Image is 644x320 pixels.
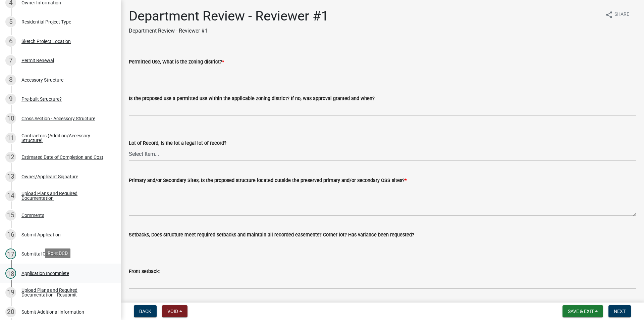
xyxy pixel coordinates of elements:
[21,310,84,314] div: Submit Additional Information
[614,11,629,19] span: Share
[5,16,16,27] div: 5
[21,39,71,44] div: Sketch Project Location
[21,19,71,24] div: Residential Project Type
[5,171,16,182] div: 13
[167,309,178,314] span: Void
[162,305,187,317] button: Void
[5,268,16,279] div: 18
[21,97,62,101] div: Pre-built Structure?
[129,178,407,183] label: Primary and/or Secondary Sites, Is the proposed structure located outside the preserved primary a...
[568,309,594,314] span: Save & Exit
[21,232,61,237] div: Submit Application
[129,141,226,146] label: Lot of Record, Is the lot a legal lot of record?
[129,27,328,35] p: Department Review - Reviewer #1
[5,55,16,66] div: 7
[21,252,65,256] div: Submittal Complete?
[129,8,328,24] h1: Department Review - Reviewer #1
[21,174,78,179] div: Owner/Applicant Signature
[562,305,603,317] button: Save & Exit
[5,190,16,201] div: 14
[5,133,16,143] div: 11
[5,307,16,317] div: 20
[600,8,635,21] button: shareShare
[608,305,631,317] button: Next
[5,113,16,124] div: 10
[45,248,70,258] div: Role: DCD
[21,288,110,297] div: Upload Plans and Required Documentation - Resubmit
[21,213,44,218] div: Comments
[139,309,151,314] span: Back
[21,191,110,200] div: Upload Plans and Required Documentation
[21,0,61,5] div: Owner Information
[605,11,613,19] i: share
[21,116,95,121] div: Cross Section - Accessory Structure
[21,155,103,159] div: Estimated Date of Completion and Cost
[21,78,63,82] div: Accessory Structure
[129,233,414,237] label: Setbacks, Does structure meet required setbacks and maintain all recorded easements? Corner lot? ...
[5,229,16,240] div: 16
[5,75,16,85] div: 8
[21,271,69,276] div: Application Incomplete
[5,248,16,259] div: 17
[21,58,54,63] div: Permit Renewal
[5,36,16,47] div: 6
[5,287,16,298] div: 19
[21,133,110,143] div: Contractors (Addition/Accessory Structure)
[129,60,224,64] label: Permitted Use, What is the zoning district?
[614,309,626,314] span: Next
[129,269,160,274] label: Front setback:
[5,152,16,163] div: 12
[134,305,157,317] button: Back
[5,94,16,104] div: 9
[129,96,375,101] label: Is the proposed use a permitted use within the applicable zoning district? If no, was approval gr...
[5,210,16,221] div: 15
